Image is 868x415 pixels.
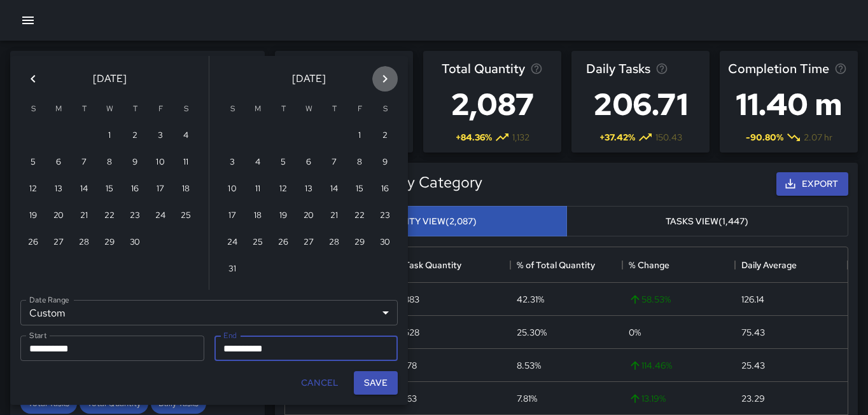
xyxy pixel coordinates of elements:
[297,97,320,122] span: Wednesday
[148,150,173,175] button: 10
[220,257,245,282] button: 31
[321,150,347,175] button: 7
[20,203,46,229] button: 19
[97,177,122,202] button: 15
[296,203,321,229] button: 20
[372,150,398,175] button: 9
[374,97,396,122] span: Saturday
[348,97,371,122] span: Friday
[245,230,270,255] button: 25
[97,150,122,175] button: 8
[221,97,244,122] span: Sunday
[20,300,398,325] div: Custom
[20,150,46,175] button: 5
[321,230,347,255] button: 28
[97,230,122,255] button: 29
[246,97,269,122] span: Monday
[323,97,346,122] span: Thursday
[46,230,71,255] button: 27
[372,203,398,229] button: 23
[347,230,372,255] button: 29
[270,203,296,229] button: 19
[220,150,245,175] button: 3
[122,203,148,229] button: 23
[296,177,321,202] button: 13
[122,150,148,175] button: 9
[354,371,398,395] button: Save
[98,97,121,122] span: Wednesday
[173,123,199,149] button: 4
[245,203,270,229] button: 18
[270,230,296,255] button: 26
[270,150,296,175] button: 5
[71,177,97,202] button: 14
[347,177,372,202] button: 15
[347,203,372,229] button: 22
[97,123,122,149] button: 1
[372,123,398,149] button: 2
[272,97,295,122] span: Tuesday
[29,294,69,305] label: Date Range
[173,177,199,202] button: 18
[122,177,148,202] button: 16
[20,230,46,255] button: 26
[46,150,71,175] button: 6
[73,97,95,122] span: Tuesday
[270,177,296,202] button: 12
[347,150,372,175] button: 8
[296,150,321,175] button: 6
[296,230,321,255] button: 27
[122,230,148,255] button: 30
[245,150,270,175] button: 4
[47,97,70,122] span: Monday
[71,150,97,175] button: 7
[149,97,172,122] span: Friday
[220,203,245,229] button: 17
[29,330,46,341] label: Start
[148,177,173,202] button: 17
[46,203,71,229] button: 20
[22,97,45,122] span: Sunday
[71,203,97,229] button: 21
[20,66,46,92] button: Previous month
[372,177,398,202] button: 16
[321,177,347,202] button: 14
[20,177,46,202] button: 12
[148,123,173,149] button: 3
[122,123,148,149] button: 2
[296,371,344,395] button: Cancel
[220,177,245,202] button: 10
[148,203,173,229] button: 24
[71,230,97,255] button: 28
[220,230,245,255] button: 24
[245,177,270,202] button: 11
[347,123,372,149] button: 1
[173,203,199,229] button: 25
[123,97,146,122] span: Thursday
[292,70,326,88] span: [DATE]
[46,177,71,202] button: 13
[93,70,127,88] span: [DATE]
[223,330,237,341] label: End
[372,66,398,92] button: Next month
[372,230,398,255] button: 30
[321,203,347,229] button: 21
[174,97,197,122] span: Saturday
[97,203,122,229] button: 22
[173,150,199,175] button: 11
